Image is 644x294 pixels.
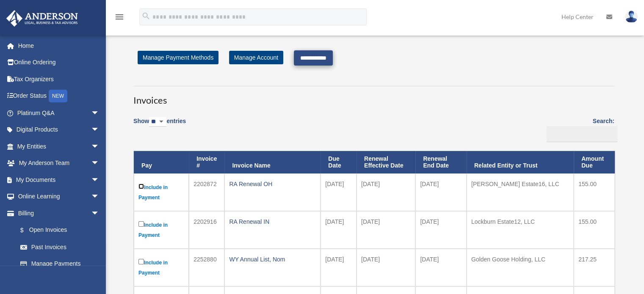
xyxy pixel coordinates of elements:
[12,222,104,239] a: $Open Invoices
[91,104,108,122] span: arrow_drop_down
[138,257,184,278] label: Include in Payment
[574,151,615,174] th: Amount Due: activate to sort column ascending
[467,211,574,249] td: Lockburn Estate12, LLC
[25,225,29,236] span: $
[6,205,108,222] a: Billingarrow_drop_down
[467,151,574,174] th: Related Entity or Trust: activate to sort column ascending
[6,121,112,138] a: Digital Productsarrow_drop_down
[141,11,151,21] i: search
[547,126,617,142] input: Search:
[12,256,108,272] a: Manage Payments
[321,151,357,174] th: Due Date: activate to sort column ascending
[6,71,112,88] a: Tax Organizers
[544,116,614,142] label: Search:
[6,54,112,71] a: Online Ordering
[91,155,108,172] span: arrow_drop_down
[6,155,112,172] a: My Anderson Teamarrow_drop_down
[574,211,615,249] td: 155.00
[114,15,124,22] a: menu
[574,173,615,211] td: 155.00
[91,121,108,139] span: arrow_drop_down
[357,151,415,174] th: Renewal Effective Date: activate to sort column ascending
[6,88,112,105] a: Order StatusNEW
[6,188,112,205] a: Online Learningarrow_drop_down
[357,173,415,211] td: [DATE]
[321,173,357,211] td: [DATE]
[357,249,415,286] td: [DATE]
[321,211,357,249] td: [DATE]
[12,239,108,256] a: Past Invoices
[357,211,415,249] td: [DATE]
[138,221,144,227] input: Include in Payment
[229,216,316,228] div: RA Renewal IN
[189,249,224,286] td: 2252880
[133,116,186,135] label: Show entries
[415,211,467,249] td: [DATE]
[6,104,112,121] a: Platinum Q&Aarrow_drop_down
[138,51,218,64] a: Manage Payment Methods
[574,249,615,286] td: 217.25
[91,138,108,155] span: arrow_drop_down
[467,249,574,286] td: Golden Goose Holding, LLC
[229,178,316,190] div: RA Renewal OH
[415,249,467,286] td: [DATE]
[138,184,144,189] input: Include in Payment
[6,171,112,188] a: My Documentsarrow_drop_down
[149,117,166,127] select: Showentries
[134,151,189,174] th: Pay: activate to sort column descending
[189,211,224,249] td: 2202916
[49,90,67,102] div: NEW
[415,151,467,174] th: Renewal End Date: activate to sort column ascending
[91,205,108,222] span: arrow_drop_down
[224,151,321,174] th: Invoice Name: activate to sort column ascending
[114,12,124,22] i: menu
[91,171,108,189] span: arrow_drop_down
[6,138,112,155] a: My Entitiesarrow_drop_down
[138,220,184,240] label: Include in Payment
[4,10,80,27] img: Anderson Advisors Platinum Portal
[138,182,184,203] label: Include in Payment
[229,51,283,64] a: Manage Account
[189,173,224,211] td: 2202872
[321,249,357,286] td: [DATE]
[91,188,108,206] span: arrow_drop_down
[467,173,574,211] td: [PERSON_NAME] Estate16, LLC
[625,11,638,23] img: User Pic
[189,151,224,174] th: Invoice #: activate to sort column ascending
[229,253,316,265] div: WY Annual List, Nom
[6,37,112,54] a: Home
[415,173,467,211] td: [DATE]
[138,259,144,264] input: Include in Payment
[133,86,614,107] h3: Invoices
